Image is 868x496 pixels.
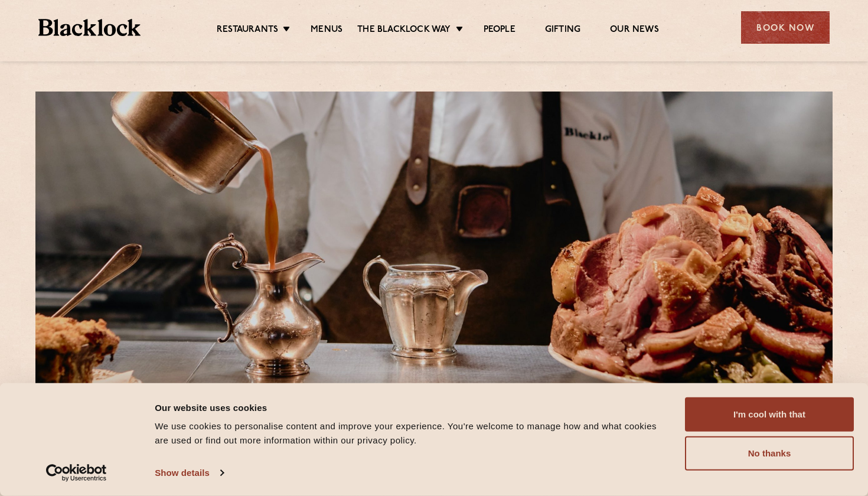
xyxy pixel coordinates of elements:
a: The Blacklock Way [357,24,451,37]
a: People [484,24,515,37]
div: We use cookies to personalise content and improve your experience. You're welcome to manage how a... [155,419,671,448]
a: Our News [610,24,659,37]
a: Menus [311,24,342,37]
button: No thanks [685,436,854,471]
button: I'm cool with that [685,397,854,432]
a: Usercentrics Cookiebot - opens in a new window [25,464,128,482]
a: Gifting [545,24,580,37]
div: Our website uses cookies [155,400,671,415]
a: Restaurants [217,24,278,37]
div: Book Now [741,11,830,44]
a: Show details [155,464,223,482]
img: BL_Textured_Logo-footer-cropped.svg [38,19,141,36]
